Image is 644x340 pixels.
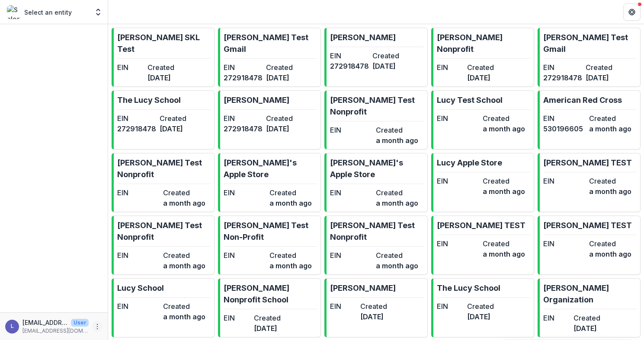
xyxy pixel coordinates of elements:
p: [PERSON_NAME] TEST [543,219,632,231]
p: The Lucy School [437,282,500,294]
div: lucyjfey@gmail.com [11,324,14,329]
dt: EIN [224,62,263,73]
img: Select an entity [7,5,21,19]
p: Lucy Apple Store [437,157,502,168]
p: The Lucy School [117,94,181,106]
a: [PERSON_NAME] Test NonprofitEINCreateda month ago [324,216,427,275]
dt: Created [269,250,312,261]
p: [PERSON_NAME] Test Nonprofit [117,157,211,180]
p: [PERSON_NAME] Test Gmail [543,32,637,55]
dd: [DATE] [160,124,199,134]
a: [PERSON_NAME]'s Apple StoreEINCreateda month ago [218,153,321,212]
p: [EMAIL_ADDRESS][DOMAIN_NAME] [22,318,67,327]
a: [PERSON_NAME] Test GmailEIN272918478Created[DATE] [218,28,321,87]
p: Lucy Test School [437,94,503,106]
dd: [DATE] [266,73,305,83]
dt: EIN [224,187,266,198]
dt: Created [376,125,418,135]
dt: Created [360,301,387,311]
dt: EIN [543,62,582,73]
dt: EIN [330,187,372,198]
p: [PERSON_NAME] [330,282,396,294]
dt: Created [372,51,411,61]
a: [PERSON_NAME]EINCreated[DATE] [324,278,427,337]
dt: EIN [224,250,266,261]
dd: [DATE] [467,311,494,322]
a: [PERSON_NAME]'s Apple StoreEINCreateda month ago [324,153,427,212]
dd: 530196605 [543,124,586,134]
a: [PERSON_NAME]EIN272918478Created[DATE] [218,90,321,149]
dt: Created [163,250,205,261]
dd: 272918478 [543,73,582,83]
dt: EIN [330,301,357,311]
a: [PERSON_NAME] OrganizationEINCreated[DATE] [538,278,641,337]
dt: EIN [543,113,586,124]
dd: 272918478 [224,73,263,83]
p: [PERSON_NAME] Test Nonprofit [117,219,211,243]
dt: Created [586,62,625,73]
dt: EIN [437,62,464,73]
p: [PERSON_NAME]'s Apple Store [224,157,317,180]
a: [PERSON_NAME] Test Non-ProfitEINCreateda month ago [218,216,321,275]
dd: a month ago [483,249,525,259]
dt: Created [589,238,631,249]
a: [PERSON_NAME] TESTEINCreateda month ago [538,153,641,212]
dt: Created [160,113,199,124]
dt: Created [589,176,631,186]
dt: EIN [543,238,586,249]
dd: a month ago [376,198,418,208]
p: [PERSON_NAME] Nonprofit School [224,282,317,305]
dt: Created [483,176,525,186]
dd: a month ago [589,249,631,259]
dt: EIN [330,250,372,261]
p: Select an entity [24,8,72,17]
button: More [92,321,103,332]
a: [PERSON_NAME] Test NonprofitEINCreateda month ago [324,90,427,149]
dd: 272918478 [224,124,263,134]
dt: EIN [117,187,160,198]
dt: Created [467,62,494,73]
p: [EMAIL_ADDRESS][DOMAIN_NAME] [22,327,89,335]
dt: EIN [224,313,250,323]
dt: Created [483,113,525,124]
p: [PERSON_NAME] Test Nonprofit [330,219,423,243]
a: American Red CrossEIN530196605Createda month ago [538,90,641,149]
dd: [DATE] [574,323,600,334]
dt: EIN [543,176,586,186]
a: Lucy Test SchoolEINCreateda month ago [431,90,534,149]
dd: [DATE] [147,73,174,83]
dt: EIN [117,62,144,73]
dt: Created [467,301,494,311]
a: [PERSON_NAME] Test GmailEIN272918478Created[DATE] [538,28,641,87]
p: [PERSON_NAME] Test Gmail [224,32,317,55]
p: [PERSON_NAME] Nonprofit [437,32,530,55]
dt: Created [376,250,418,261]
dd: [DATE] [360,311,387,322]
dt: Created [266,62,305,73]
dt: EIN [437,301,464,311]
dt: EIN [437,176,479,186]
button: Open entity switcher [92,3,104,21]
dd: a month ago [483,186,525,197]
dt: Created [376,187,418,198]
a: [PERSON_NAME] TESTEINCreateda month ago [538,216,641,275]
p: [PERSON_NAME] Organization [543,282,637,305]
dd: a month ago [163,261,205,271]
a: [PERSON_NAME] Test NonprofitEINCreateda month ago [112,153,215,212]
dt: Created [254,313,281,323]
a: [PERSON_NAME] SKL TestEINCreated[DATE] [112,28,215,87]
dd: a month ago [163,311,205,322]
p: User [71,319,89,327]
a: [PERSON_NAME] NonprofitEINCreated[DATE] [431,28,534,87]
p: [PERSON_NAME] Test Nonprofit [330,94,423,118]
p: Lucy School [117,282,164,294]
dd: 272918478 [330,61,369,71]
dt: Created [147,62,174,73]
dd: a month ago [589,124,631,134]
a: The Lucy SchoolEIN272918478Created[DATE] [112,90,215,149]
dt: EIN [117,250,160,261]
dt: EIN [330,51,369,61]
dt: Created [163,187,205,198]
dt: Created [483,238,525,249]
a: Lucy Apple StoreEINCreateda month ago [431,153,534,212]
